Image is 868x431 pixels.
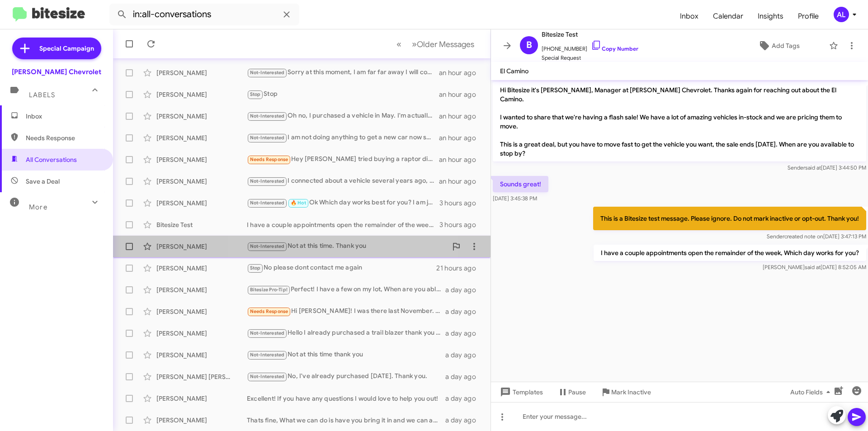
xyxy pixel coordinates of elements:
[156,394,247,403] div: [PERSON_NAME]
[790,384,834,400] span: Auto Fields
[156,133,247,142] div: [PERSON_NAME]
[826,7,858,22] button: AL
[247,241,447,251] div: Not at this time. Thank you
[247,394,445,403] div: Excellent! If you have any questions I would love to help you out!
[247,176,439,186] div: I connected about a vehicle several years ago, not recently
[250,330,285,336] span: Not-Interested
[445,307,483,316] div: a day ago
[542,53,638,62] span: Special Request
[550,384,593,400] button: Pause
[396,38,401,50] span: «
[247,328,445,338] div: Hello I already purchased a trail blazer thank you for keeping in touch
[109,4,299,25] input: Search
[445,285,483,294] div: a day ago
[445,394,483,403] div: a day ago
[156,220,247,229] div: Bitesize Test
[436,264,483,273] div: 21 hours ago
[247,111,439,121] div: Oh no, I purchased a vehicle in May. I'm actually good to go. I'm not sure what you received, but...
[291,200,306,206] span: 🔥 Hot
[156,112,247,121] div: [PERSON_NAME]
[673,3,706,29] a: Inbox
[247,89,439,99] div: Stop
[247,154,439,165] div: Hey [PERSON_NAME] tried buying a raptor didn't workout quality auto mall gave me the price I wanted
[156,350,247,360] div: [PERSON_NAME]
[26,112,103,121] span: Inbox
[12,38,101,59] a: Special Campaign
[526,38,532,52] span: B
[156,372,247,381] div: [PERSON_NAME] [PERSON_NAME]
[250,200,285,206] span: Not-Interested
[247,220,439,229] div: I have a couple appointments open the remainder of the week, Which day works for you?
[247,133,439,143] div: I am not doing anything to get a new car now sorry have a great day
[156,155,247,164] div: [PERSON_NAME]
[247,67,439,78] div: Sorry at this moment, I am far far away I will contact you when I be back
[784,233,823,240] span: created note on
[439,199,483,208] div: 3 hours ago
[417,39,474,49] span: Older Messages
[568,384,586,400] span: Pause
[591,45,638,52] a: Copy Number
[791,3,826,29] a: Profile
[750,3,791,29] a: Insights
[247,198,439,208] div: Ok Which day works best for you? I am just not here on Tuesdays
[247,416,445,425] div: Thats fine, What we can do is have you bring it in and we can appraise it for you. While you are ...
[788,164,866,171] span: Sender [DATE] 3:44:50 PM
[439,220,483,229] div: 3 hours ago
[250,70,285,76] span: Not-Interested
[247,371,445,382] div: No, I've already purchased [DATE]. Thank you.
[26,155,77,164] span: All Conversations
[156,242,247,251] div: [PERSON_NAME]
[156,285,247,294] div: [PERSON_NAME]
[439,90,483,99] div: an hour ago
[156,177,247,186] div: [PERSON_NAME]
[439,155,483,164] div: an hour ago
[783,384,841,400] button: Auto Fields
[26,133,103,142] span: Needs Response
[445,329,483,338] div: a day ago
[542,40,638,53] span: [PHONE_NUMBER]
[406,35,480,53] button: Next
[611,384,651,400] span: Mark Inactive
[391,35,407,53] button: Previous
[763,264,866,270] span: [PERSON_NAME] [DATE] 8:52:05 AM
[250,156,288,162] span: Needs Response
[250,287,288,293] span: Bitesize Pro-Tip!
[12,67,101,76] div: [PERSON_NAME] Chevrolet
[445,350,483,360] div: a day ago
[250,308,288,314] span: Needs Response
[156,307,247,316] div: [PERSON_NAME]
[805,264,821,270] span: said at
[493,82,866,161] p: Hi Bitesize it's [PERSON_NAME], Manager at [PERSON_NAME] Chevrolet. Thanks again for reaching out...
[706,3,750,29] a: Calendar
[439,177,483,186] div: an hour ago
[412,38,417,50] span: »
[250,135,285,141] span: Not-Interested
[247,263,436,273] div: No please dont contact me again
[594,245,866,261] p: I have a couple appointments open the remainder of the week, Which day works for you?
[439,68,483,77] div: an hour ago
[500,67,528,75] span: El Camino
[250,374,285,379] span: Not-Interested
[732,38,825,54] button: Add Tags
[767,233,866,240] span: Sender [DATE] 3:47:13 PM
[445,372,483,381] div: a day ago
[834,7,849,22] div: AL
[156,416,247,425] div: [PERSON_NAME]
[392,35,480,53] nav: Page navigation example
[805,164,821,171] span: said at
[439,112,483,121] div: an hour ago
[29,203,47,211] span: More
[593,384,658,400] button: Mark Inactive
[493,195,537,202] span: [DATE] 3:45:38 PM
[29,91,55,99] span: Labels
[156,199,247,208] div: [PERSON_NAME]
[250,91,261,97] span: Stop
[156,90,247,99] div: [PERSON_NAME]
[247,306,445,317] div: Hi [PERSON_NAME]! I was there last November. Your staff didnt want to deal with me and get me the...
[156,329,247,338] div: [PERSON_NAME]
[247,284,445,295] div: Perfect! I have a few on my lot, When are you able to come and test drive some. I would just need...
[772,38,800,54] span: Add Tags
